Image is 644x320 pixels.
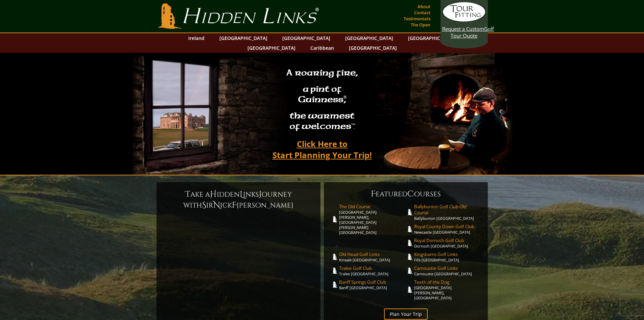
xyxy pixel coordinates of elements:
span: Request a Custom [442,25,484,32]
span: Ballybunion Golf Club Old Course [414,204,481,216]
span: Kingsbarns Golf Links [414,251,481,257]
a: Ireland [185,33,208,43]
span: Old Head Golf Links [339,251,406,257]
span: J [259,189,262,200]
a: [GEOGRAPHIC_DATA] [244,43,299,53]
a: Contact [412,8,432,17]
span: F [371,189,376,199]
a: Royal Dornoch Golf ClubDornoch [GEOGRAPHIC_DATA] [414,237,481,249]
a: Carnoustie Golf LinksCarnoustie [GEOGRAPHIC_DATA] [414,265,481,276]
a: Ballybunion Golf Club Old CourseBallybunion [GEOGRAPHIC_DATA] [414,204,481,221]
span: F [232,200,237,211]
span: Carnoustie Golf Links [414,265,481,271]
a: The Old Course[GEOGRAPHIC_DATA][PERSON_NAME], [GEOGRAPHIC_DATA][PERSON_NAME] [GEOGRAPHIC_DATA] [339,204,406,235]
h6: eatured ourses [331,189,481,199]
span: N [213,200,220,211]
a: [GEOGRAPHIC_DATA] [405,33,459,43]
a: [GEOGRAPHIC_DATA] [279,33,334,43]
a: [GEOGRAPHIC_DATA] [216,33,271,43]
span: Banff Springs Golf Club [339,279,406,285]
a: [GEOGRAPHIC_DATA] [345,43,400,53]
a: Old Head Golf LinksKinsale [GEOGRAPHIC_DATA] [339,251,406,262]
span: Royal Dornoch Golf Club [414,237,481,243]
span: The Old Course [339,204,406,210]
span: T [185,189,190,200]
a: Teeth of the Dog[GEOGRAPHIC_DATA][PERSON_NAME], [GEOGRAPHIC_DATA] [414,279,481,300]
h2: A roaring fire, a pint of Guinness , the warmest of welcomes™. [282,65,362,136]
span: Tralee Golf Club [339,265,406,271]
span: Teeth of the Dog [414,279,481,285]
h6: ake a idden inks ourney with ir ick [PERSON_NAME] [163,189,314,211]
a: [GEOGRAPHIC_DATA] [342,33,397,43]
a: Testimonials [402,14,432,23]
a: Request a CustomGolf Tour Quote [442,2,486,39]
a: Tralee Golf ClubTralee [GEOGRAPHIC_DATA] [339,265,406,276]
a: The Open [409,20,432,29]
span: L [240,189,243,200]
span: S [202,200,206,211]
a: Caribbean [307,43,337,53]
span: C [407,189,414,199]
a: Banff Springs Golf ClubBanff [GEOGRAPHIC_DATA] [339,279,406,290]
a: Click Here toStart Planning Your Trip! [266,136,379,163]
span: Royal County Down Golf Club [414,223,481,230]
a: About [416,2,432,11]
span: H [210,189,217,200]
a: Plan Your Trip [384,308,428,320]
a: Kingsbarns Golf LinksFife [GEOGRAPHIC_DATA] [414,251,481,262]
a: Royal County Down Golf ClubNewcastle [GEOGRAPHIC_DATA] [414,223,481,235]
